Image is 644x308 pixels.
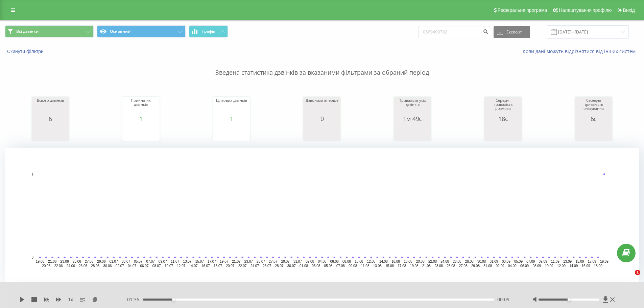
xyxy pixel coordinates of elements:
[523,48,639,54] a: Коли дані можуть відрізнятися вiд інших систем
[172,298,175,301] div: Accessibility label
[33,115,67,122] div: 6
[563,260,572,263] text: 13.09
[134,260,142,263] text: 05.07
[48,260,56,263] text: 21.06
[5,148,639,283] svg: A chart.
[483,264,492,268] text: 31.08
[486,115,520,122] div: 18с
[385,264,394,268] text: 15.08
[551,260,559,263] text: 11.09
[440,260,449,263] text: 24.08
[557,264,566,268] text: 12.09
[396,122,429,142] svg: A chart.
[306,260,314,263] text: 02.08
[146,260,155,263] text: 07.07
[396,115,429,122] div: 1м 49с
[349,264,357,268] text: 09.08
[91,264,99,268] text: 28.06
[324,264,333,268] text: 05.08
[568,298,570,301] div: Accessibility label
[453,260,461,263] text: 26.08
[189,264,198,268] text: 14.07
[215,98,248,115] div: Цільових дзвінків
[336,264,345,268] text: 07.08
[373,264,382,268] text: 13.08
[269,260,277,263] text: 27.07
[342,260,351,263] text: 08.08
[189,25,228,38] button: Графік
[124,122,158,142] svg: A chart.
[140,264,148,268] text: 06.07
[428,260,437,263] text: 22.08
[577,122,611,142] svg: A chart.
[110,260,118,263] text: 01.07
[5,48,47,54] button: Скинути фільтри
[526,260,535,263] text: 07.09
[419,26,490,38] input: Пошук за номером
[447,264,455,268] text: 25.08
[367,260,376,263] text: 12.08
[508,264,517,268] text: 04.09
[581,264,590,268] text: 16.09
[569,264,578,268] text: 14.09
[300,264,308,268] text: 01.08
[159,260,167,263] text: 09.07
[152,264,161,268] text: 08.07
[398,264,406,268] text: 17.08
[97,25,186,38] button: Основний
[67,264,75,268] text: 24.06
[201,264,210,268] text: 16.07
[305,115,339,122] div: 0
[514,260,523,263] text: 05.09
[494,26,530,38] button: Експорт
[97,260,105,263] text: 29.06
[208,260,216,263] text: 17.07
[588,260,596,263] text: 17.09
[177,264,185,268] text: 12.07
[594,264,602,268] text: 18.09
[497,296,509,303] span: 00:09
[251,264,259,268] text: 24.07
[61,260,69,263] text: 23.06
[36,260,44,263] text: 19.06
[31,172,33,176] text: 1
[73,260,81,263] text: 25.06
[477,260,486,263] text: 30.08
[202,29,215,34] span: Графік
[5,55,639,77] p: Зведена статистика дзвінків за вказаними фільтрами за обраний період
[232,260,241,263] text: 21.07
[330,260,339,263] text: 06.08
[215,122,248,142] svg: A chart.
[486,122,520,142] div: A chart.
[42,264,50,268] text: 20.06
[621,270,637,286] iframe: Intercom live chat
[539,260,547,263] text: 09.09
[171,260,179,263] text: 11.07
[124,115,158,122] div: 1
[545,264,553,268] text: 10.09
[305,98,339,115] div: Дзвонили вперше
[361,264,369,268] text: 11.08
[244,260,253,263] text: 23.07
[416,260,425,263] text: 20.08
[16,29,39,34] span: Всі дзвінки
[195,260,204,263] text: 15.07
[391,260,400,263] text: 16.08
[79,264,87,268] text: 26.06
[125,296,143,303] span: - 01:36
[305,122,339,142] div: A chart.
[355,260,363,263] text: 10.08
[465,260,474,263] text: 28.08
[226,264,234,268] text: 20.07
[263,264,271,268] text: 26.07
[623,7,635,13] span: Вихід
[33,122,67,142] svg: A chart.
[214,264,222,268] text: 18.07
[128,264,136,268] text: 04.07
[498,7,547,13] span: Реферальна програма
